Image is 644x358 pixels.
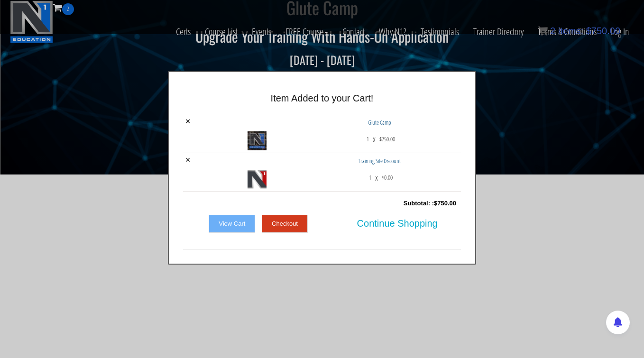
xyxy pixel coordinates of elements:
[367,131,369,147] span: 1
[183,194,461,213] div: Subtotal: :
[209,215,255,233] a: View Cart
[379,135,395,143] bdi: 750.00
[434,200,437,207] span: $
[185,156,191,164] a: ×
[248,170,267,189] img: Training Site Discount
[382,173,384,182] span: $
[434,200,456,207] bdi: 750.00
[357,213,438,233] span: Continue Shopping
[382,173,393,182] bdi: 0.00
[373,131,376,147] p: x
[379,135,382,143] span: $
[369,170,371,185] span: 1
[271,93,374,103] span: Item Added to your Cart!
[185,117,191,126] a: ×
[262,215,308,233] a: Checkout
[368,118,391,127] a: Glute Camp
[375,170,378,185] p: x
[358,156,401,165] span: Training Site Discount
[248,131,267,150] img: Glute Camp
